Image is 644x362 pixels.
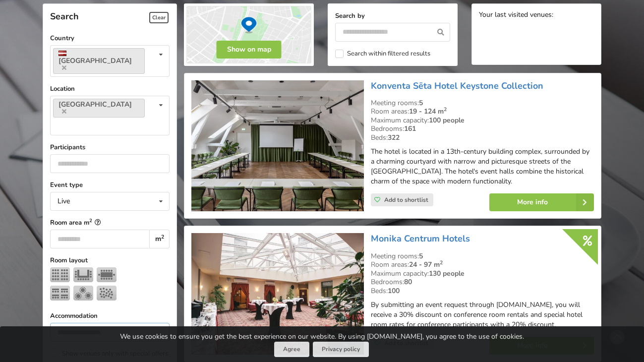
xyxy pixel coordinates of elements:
[409,260,443,269] strong: 24 - 97 m
[191,80,363,212] img: Hotel | Old Riga | Konventa Sēta Hotel Keystone Collection
[429,116,465,125] strong: 100 people
[50,33,170,43] label: Country
[371,233,470,244] a: Monika Centrum Hotels
[371,107,594,116] div: Room areas:
[161,233,164,241] sup: 2
[184,3,314,66] img: Show on map
[371,99,594,108] div: Meeting rooms:
[50,142,170,152] label: Participants
[371,124,594,133] div: Bedrooms:
[97,286,117,301] img: Reception
[444,106,447,113] sup: 2
[313,342,369,357] a: Privacy policy
[274,342,309,357] button: Agree
[191,233,363,355] img: Hotel | Riga | Monika Centrum Hotels
[50,10,79,22] span: Search
[479,11,594,20] div: Your last visited venues:
[388,286,400,296] strong: 100
[53,99,145,118] a: [GEOGRAPHIC_DATA]
[371,278,594,287] div: Bedrooms:
[50,311,170,321] label: Accommodation
[217,41,282,59] button: Show on map
[371,269,594,278] div: Maximum capacity:
[50,286,70,301] img: Classroom
[388,133,400,142] strong: 322
[371,147,594,186] p: The hotel is located in a 13th-century building complex, surrounded by a charming courtyard with ...
[371,116,594,125] div: Maximum capacity:
[384,196,428,204] span: Add to shortlist
[50,255,170,265] label: Room layout
[404,277,412,287] strong: 80
[335,50,430,58] label: Search within filtered results
[371,287,594,296] div: Beds:
[89,217,92,224] sup: 2
[50,84,170,94] label: Location
[371,80,543,92] a: Konventa Sēta Hotel Keystone Collection
[429,269,465,278] strong: 130 people
[371,133,594,142] div: Beds:
[73,286,93,301] img: Banquet
[371,252,594,261] div: Meeting rooms:
[149,230,170,248] div: m
[419,98,423,108] strong: 5
[409,107,447,116] strong: 19 - 124 m
[371,300,594,330] p: By submitting an event request through [DOMAIN_NAME], you will receive a 30% discount on conferen...
[50,180,170,190] label: Event type
[371,260,594,269] div: Room areas:
[50,218,170,228] label: Room area m
[404,124,416,133] strong: 161
[440,259,443,266] sup: 2
[419,251,423,261] strong: 5
[58,198,70,205] div: Live
[489,193,594,211] a: More info
[73,267,93,282] img: U-shape
[97,267,117,282] img: Boardroom
[149,12,169,23] span: Clear
[335,11,450,21] label: Search by
[53,48,145,74] a: [GEOGRAPHIC_DATA]
[50,267,70,282] img: Theater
